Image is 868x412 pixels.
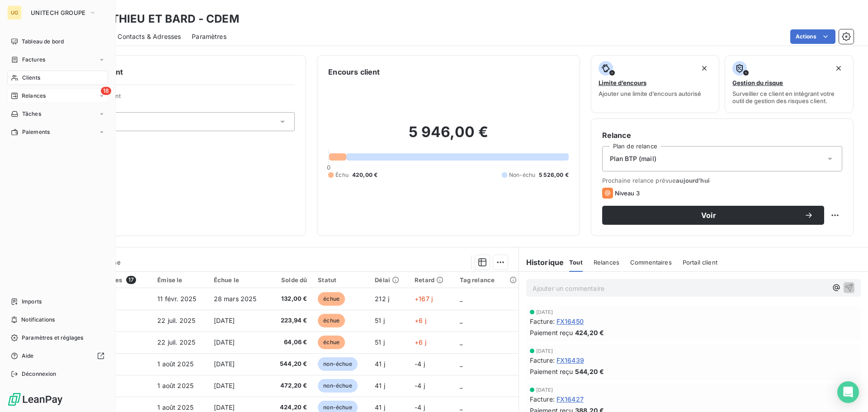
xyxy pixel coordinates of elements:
[22,74,40,82] span: Clients
[214,295,257,303] span: 28 mars 2025
[318,276,364,284] div: Statut
[157,360,193,368] span: 1 août 2025
[214,403,235,411] span: [DATE]
[157,403,193,411] span: 1 août 2025
[519,257,564,268] h6: Historique
[157,295,196,303] span: 11 févr. 2025
[460,360,462,368] span: _
[530,367,573,376] span: Paiement reçu
[575,328,604,337] span: 424,20 €
[55,66,295,77] h6: Informations client
[22,298,42,306] span: Imports
[557,394,584,404] span: FX16427
[613,212,804,219] span: Voir
[375,276,404,284] div: Délai
[460,338,462,346] span: _
[530,355,555,365] span: Facture :
[615,189,640,197] span: Niveau 3
[214,317,235,324] span: [DATE]
[214,382,235,389] span: [DATE]
[318,292,345,306] span: échue
[375,382,385,389] span: 41 j
[22,370,57,378] span: Déconnexion
[274,276,307,284] div: Solde dû
[22,110,41,118] span: Tâches
[594,259,619,266] span: Relances
[536,387,553,393] span: [DATE]
[415,295,433,303] span: +167 j
[602,177,842,184] span: Prochaine relance prévue
[539,171,569,179] span: 5 526,00 €
[274,294,307,303] span: 132,00 €
[327,164,330,171] span: 0
[274,316,307,325] span: 223,94 €
[214,360,235,368] span: [DATE]
[837,381,859,403] div: Open Intercom Messenger
[569,259,583,266] span: Tout
[460,276,513,284] div: Tag relance
[7,5,22,20] div: UG
[318,357,357,371] span: non-échue
[415,276,448,284] div: Retard
[602,130,842,141] h6: Relance
[460,295,462,303] span: _
[21,316,55,324] span: Notifications
[602,206,824,225] button: Voir
[375,403,385,411] span: 41 j
[157,276,203,284] div: Émise le
[375,317,385,324] span: 51 j
[328,66,380,77] h6: Encours client
[274,381,307,390] span: 472,20 €
[509,171,535,179] span: Non-échu
[318,336,345,349] span: échue
[536,309,553,315] span: [DATE]
[375,295,389,303] span: 212 j
[415,403,425,411] span: -4 j
[274,338,307,347] span: 64,06 €
[31,9,85,16] span: UNITECH GROUPE
[460,317,462,324] span: _
[352,171,377,179] span: 420,00 €
[683,259,717,266] span: Portail client
[530,328,573,337] span: Paiement reçu
[460,403,462,411] span: _
[790,29,835,44] button: Actions
[676,177,710,184] span: aujourd’hui
[536,348,553,354] span: [DATE]
[415,338,426,346] span: +6 j
[460,382,462,389] span: _
[7,392,63,407] img: Logo LeanPay
[274,403,307,412] span: 424,20 €
[73,92,295,105] span: Propriétés Client
[599,79,646,86] span: Limite d’encours
[22,334,83,342] span: Paramètres et réglages
[80,11,239,27] h3: DEMATHIEU ET BARD - CDEM
[328,123,568,150] h2: 5 946,00 €
[192,32,226,41] span: Paramètres
[415,360,425,368] span: -4 j
[22,92,46,100] span: Relances
[126,276,136,284] span: 17
[214,338,235,346] span: [DATE]
[157,338,195,346] span: 22 juil. 2025
[732,79,783,86] span: Gestion du risque
[530,394,555,404] span: Facture :
[575,367,604,376] span: 544,20 €
[157,317,195,324] span: 22 juil. 2025
[214,276,264,284] div: Échue le
[318,314,345,327] span: échue
[591,55,720,113] button: Limite d’encoursAjouter une limite d’encours autorisé
[530,317,555,326] span: Facture :
[274,360,307,369] span: 544,20 €
[22,56,45,64] span: Factures
[599,90,701,97] span: Ajouter une limite d’encours autorisé
[415,317,426,324] span: +6 j
[157,382,193,389] span: 1 août 2025
[725,55,854,113] button: Gestion du risqueSurveiller ce client en intégrant votre outil de gestion des risques client.
[557,355,584,365] span: FX16439
[610,154,656,163] span: Plan BTP (mail)
[318,379,357,393] span: non-échue
[22,38,64,46] span: Tableau de bord
[101,87,111,95] span: 18
[22,352,34,360] span: Aide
